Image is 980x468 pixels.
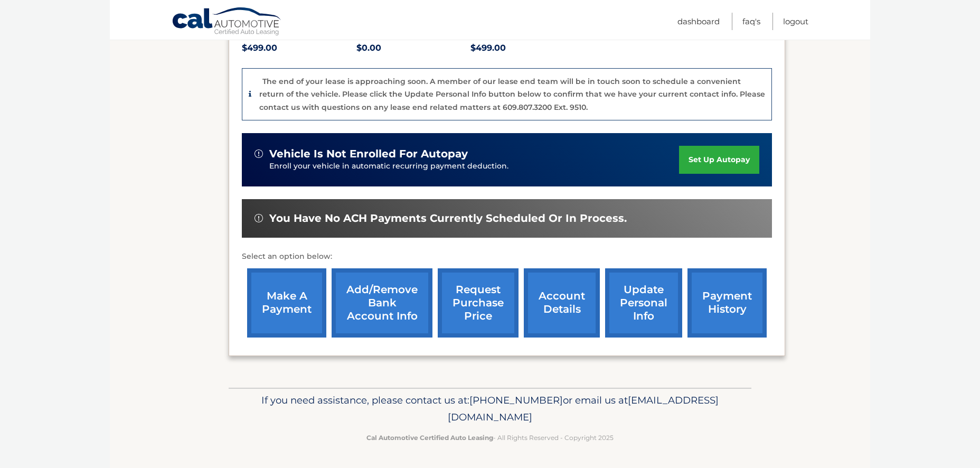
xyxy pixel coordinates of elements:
a: FAQ's [742,13,760,30]
p: The end of your lease is approaching soon. A member of our lease end team will be in touch soon t... [259,77,765,112]
span: You have no ACH payments currently scheduled or in process. [269,212,627,225]
span: vehicle is not enrolled for autopay [269,147,468,161]
img: alert-white.svg [255,214,263,222]
p: Select an option below: [242,250,772,263]
p: Enroll your vehicle in automatic recurring payment deduction. [269,161,679,172]
a: Add/Remove bank account info [332,268,432,338]
a: Logout [783,13,808,30]
a: account details [524,268,600,338]
p: $499.00 [470,41,585,55]
p: $0.00 [356,41,471,55]
img: alert-white.svg [255,149,263,158]
p: $499.00 [242,41,356,55]
span: [PHONE_NUMBER] [469,394,563,406]
a: request purchase price [438,268,519,338]
a: update personal info [605,268,682,338]
a: Cal Automotive [172,7,282,38]
a: Dashboard [677,13,720,30]
p: - All Rights Reserved - Copyright 2025 [235,432,745,443]
a: make a payment [247,268,326,338]
a: payment history [687,268,767,338]
p: If you need assistance, please contact us at: or email us at [235,392,745,426]
a: set up autopay [679,146,759,174]
strong: Cal Automotive Certified Auto Leasing [366,434,493,442]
